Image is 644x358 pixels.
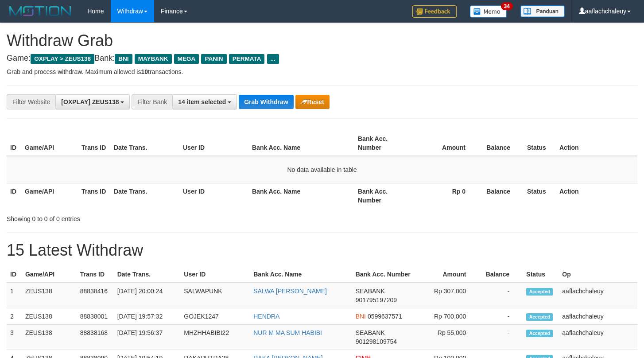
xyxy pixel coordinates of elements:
[526,330,553,337] span: Accepted
[7,67,637,76] p: Grab and process withdraw. Maximum allowed is transactions.
[559,325,637,350] td: aaflachchaleuy
[77,283,114,308] td: 88838416
[253,313,279,320] a: HENDRA
[524,131,556,156] th: Status
[239,95,293,109] button: Grab Withdraw
[22,325,77,350] td: ZEUS138
[479,283,523,308] td: -
[414,325,480,350] td: Rp 55,000
[411,183,479,208] th: Rp 0
[110,183,179,208] th: Date Trans.
[524,183,556,208] th: Status
[179,183,248,208] th: User ID
[412,5,457,18] img: Feedback.jpg
[77,266,114,283] th: Trans ID
[7,211,262,223] div: Showing 0 to 0 of 0 entries
[295,95,330,109] button: Reset
[250,266,352,283] th: Bank Acc. Name
[7,283,22,308] td: 1
[114,266,181,283] th: Date Trans.
[470,5,507,18] img: Button%20Memo.svg
[7,156,637,183] td: No data available in table
[7,325,22,350] td: 3
[556,131,637,156] th: Action
[114,283,181,308] td: [DATE] 20:00:24
[7,54,637,63] h4: Game: Bank:
[61,98,119,105] span: [OXPLAY] ZEUS138
[7,266,22,283] th: ID
[559,266,637,283] th: Op
[356,338,397,345] span: Copy 901298109754 to clipboard
[479,325,523,350] td: -
[21,131,78,156] th: Game/API
[229,54,265,64] span: PERMATA
[414,308,480,325] td: Rp 700,000
[479,183,524,208] th: Balance
[22,283,77,308] td: ZEUS138
[180,266,250,283] th: User ID
[356,296,397,304] span: Copy 901795197209 to clipboard
[523,266,559,283] th: Status
[479,308,523,325] td: -
[354,183,411,208] th: Bank Acc. Number
[78,131,110,156] th: Trans ID
[31,54,94,64] span: OXPLAY > ZEUS138
[55,94,130,109] button: [OXPLAY] ZEUS138
[352,266,414,283] th: Bank Acc. Number
[77,325,114,350] td: 88838168
[22,308,77,325] td: ZEUS138
[356,288,385,295] span: SEABANK
[135,54,172,64] span: MAYBANK
[172,94,237,109] button: 14 item selected
[180,308,250,325] td: GOJEK1247
[356,329,385,336] span: SEABANK
[115,54,132,64] span: BNI
[77,308,114,325] td: 88838001
[174,54,199,64] span: MEGA
[267,54,279,64] span: ...
[411,131,479,156] th: Amount
[78,183,110,208] th: Trans ID
[248,131,354,156] th: Bank Acc. Name
[141,68,148,75] strong: 10
[354,131,411,156] th: Bank Acc. Number
[559,308,637,325] td: aaflachchaleuy
[7,308,22,325] td: 2
[21,183,78,208] th: Game/API
[556,183,637,208] th: Action
[132,94,172,109] div: Filter Bank
[356,313,366,320] span: BNI
[501,2,513,10] span: 34
[248,183,354,208] th: Bank Acc. Name
[7,4,74,18] img: MOTION_logo.png
[479,131,524,156] th: Balance
[7,183,21,208] th: ID
[7,32,637,50] h1: Withdraw Grab
[253,288,327,295] a: SALWA [PERSON_NAME]
[178,98,226,105] span: 14 item selected
[526,288,553,296] span: Accepted
[520,5,565,17] img: panduan.png
[559,283,637,308] td: aaflachchaleuy
[114,308,181,325] td: [DATE] 19:57:32
[414,266,480,283] th: Amount
[22,266,77,283] th: Game/API
[7,131,21,156] th: ID
[180,325,250,350] td: MHZHHABIBI22
[253,329,322,336] a: NUR M MA SUM HABIBI
[179,131,248,156] th: User ID
[114,325,181,350] td: [DATE] 19:56:37
[7,241,637,259] h1: 15 Latest Withdraw
[414,283,480,308] td: Rp 307,000
[201,54,226,64] span: PANIN
[7,94,55,109] div: Filter Website
[110,131,179,156] th: Date Trans.
[479,266,523,283] th: Balance
[526,313,553,321] span: Accepted
[368,313,402,320] span: Copy 0599637571 to clipboard
[180,283,250,308] td: SALWAPUNK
